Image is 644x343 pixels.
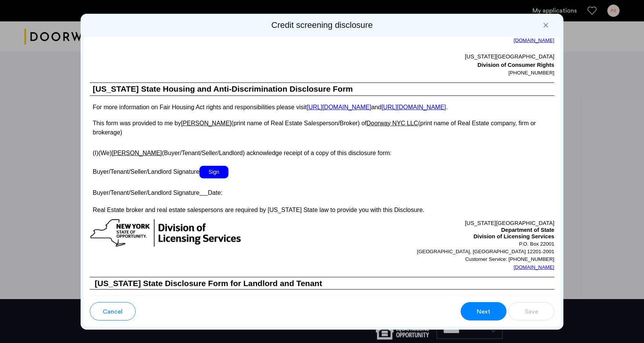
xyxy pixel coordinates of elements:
[199,166,228,178] span: Sign
[112,150,162,156] u: [PERSON_NAME]
[90,145,555,158] p: (I)(We) (Buyer/Tenant/Seller/Landlord) acknowledge receipt of a copy of this disclosure form:
[90,277,555,290] h3: [US_STATE] State Disclosure Form for Landlord and Tenant
[307,104,371,110] a: [URL][DOMAIN_NAME]
[90,104,555,110] p: For more information on Fair Housing Act rights and responsibilities please visit and .
[90,205,555,215] p: Real Estate broker and real estate salespersons are required by [US_STATE] State law to provide y...
[90,290,555,304] h4: THIS IS NOT A CONTRACT
[90,119,555,137] p: This form was provided to me by (print name of Real Estate Salesperson/Broker) of (print name of ...
[367,120,418,126] u: Doorway NYC LLC
[322,218,554,227] p: [US_STATE][GEOGRAPHIC_DATA]
[322,233,554,240] p: Division of Licensing Services
[322,227,554,234] p: Department of State
[90,302,136,320] button: button
[322,61,554,69] p: Division of Consumer Rights
[514,37,555,44] a: [DOMAIN_NAME]
[508,302,554,320] button: button
[322,240,554,248] p: P.O. Box 22001
[322,256,554,263] p: Customer Service: [PHONE_NUMBER]
[514,264,555,271] a: [DOMAIN_NAME]
[84,20,561,31] h2: Credit screening disclosure
[93,168,199,175] span: Buyer/Tenant/Seller/Landlord Signature
[322,52,554,61] p: [US_STATE][GEOGRAPHIC_DATA]
[525,307,538,316] span: Save
[103,307,123,316] span: Cancel
[181,120,231,126] u: [PERSON_NAME]
[322,69,554,77] p: [PHONE_NUMBER]
[90,218,242,248] img: new-york-logo.png
[322,248,554,256] p: [GEOGRAPHIC_DATA], [GEOGRAPHIC_DATA] 12201-2001
[382,104,446,110] a: [URL][DOMAIN_NAME]
[90,83,555,95] h1: [US_STATE] State Housing and Anti-Discrimination Disclosure Form
[90,186,555,197] p: Buyer/Tenant/Seller/Landlord Signature Date:
[477,307,490,316] span: Next
[461,302,506,320] button: button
